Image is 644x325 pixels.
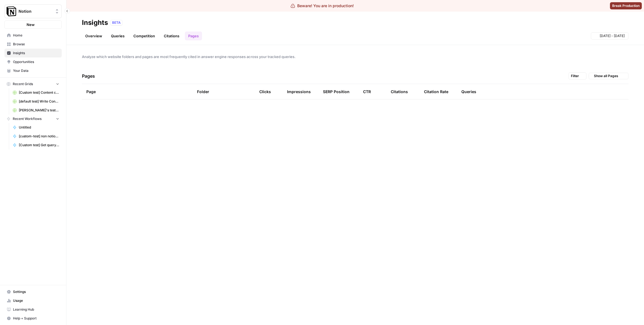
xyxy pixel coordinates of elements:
[391,84,408,99] div: Citations
[589,73,629,79] button: Show all Pages
[130,32,158,40] a: Competition
[19,9,52,14] span: Notion
[4,49,62,57] a: Insights
[108,32,128,40] a: Queries
[13,42,59,47] span: Browse
[19,99,59,104] span: [default test] Write Content Briefs
[13,59,59,64] span: Opportunities
[82,54,629,59] span: Analyze which website folders and pages are most frequently cited in answer engine responses acro...
[10,141,62,150] a: [Custom test] Get query fanout from topic
[4,115,62,123] button: Recent Workflows
[19,90,59,95] span: [Custom test] Content creation flow
[19,134,59,139] span: [custom-test] non notion page research
[82,18,108,27] div: Insights
[291,3,354,9] div: Beware! You are in production!
[591,32,629,40] button: [DATE] - [DATE]
[4,305,62,314] a: Learning Hub
[568,72,586,80] button: Filter
[461,84,476,99] div: Queries
[4,66,62,75] a: Your Data
[19,125,59,130] span: Untitled
[19,108,59,113] span: [PERSON_NAME]'s test Grid
[4,296,62,305] a: Usage
[600,33,625,38] span: [DATE] - [DATE]
[4,20,62,29] button: New
[13,116,42,121] span: Recent Workflows
[4,314,62,323] button: Help + Support
[13,68,59,73] span: Your Data
[287,84,311,99] div: Impressions
[13,289,59,294] span: Settings
[259,84,271,99] div: Clicks
[13,316,59,321] span: Help + Support
[10,123,62,132] a: Untitled
[13,82,33,87] span: Recent Grids
[424,84,448,99] div: Citation Rate
[161,32,183,40] a: Citations
[612,3,640,8] span: Break Production
[13,33,59,38] span: Home
[4,287,62,296] a: Settings
[10,132,62,141] a: [custom-test] non notion page research
[10,97,62,106] a: [default test] Write Content Briefs
[10,88,62,97] a: [Custom test] Content creation flow
[571,74,579,78] span: Filter
[82,32,105,40] a: Overview
[610,2,642,9] button: Break Production
[27,22,35,27] span: New
[4,4,62,18] button: Workspace: Notion
[110,20,123,25] div: BETA
[13,307,59,312] span: Learning Hub
[4,40,62,49] a: Browse
[13,51,59,56] span: Insights
[13,298,59,303] span: Usage
[363,84,371,99] div: CTR
[4,57,62,66] a: Opportunities
[10,106,62,115] a: [PERSON_NAME]'s test Grid
[197,84,209,99] div: Folder
[86,84,96,99] div: Page
[4,80,62,88] button: Recent Grids
[594,74,618,78] span: Show all Pages
[185,32,202,40] a: Pages
[82,68,95,84] h4: Pages
[323,84,350,99] div: SERP Position
[4,31,62,40] a: Home
[6,6,16,16] img: Notion Logo
[19,143,59,148] span: [Custom test] Get query fanout from topic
